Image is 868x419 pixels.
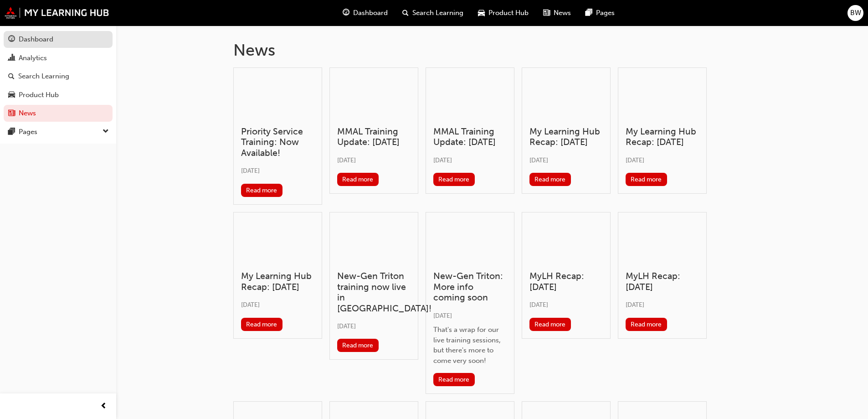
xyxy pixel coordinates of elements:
[433,271,507,303] h3: New-Gen Triton: More info coming soon
[335,4,395,22] a: guage-iconDashboard
[8,54,15,62] span: chart-icon
[5,7,109,19] img: mmal
[19,53,47,63] div: Analytics
[18,71,69,82] div: Search Learning
[522,67,611,194] a: My Learning Hub Recap: [DATE][DATE]Read more
[433,373,475,386] button: Read more
[241,271,314,292] h3: My Learning Hub Recap: [DATE]
[233,212,322,339] a: My Learning Hub Recap: [DATE][DATE]Read more
[433,173,475,186] button: Read more
[626,318,667,331] button: Read more
[433,312,452,320] span: [DATE]
[522,212,611,339] a: MyLH Recap: [DATE][DATE]Read more
[100,401,107,412] span: prev-icon
[4,124,113,140] button: Pages
[554,8,571,18] span: News
[850,8,861,18] span: BW
[529,271,603,292] h3: MyLH Recap: [DATE]
[241,318,282,331] button: Read more
[529,301,548,309] span: [DATE]
[4,31,113,48] a: Dashboard
[626,301,644,309] span: [DATE]
[529,318,571,331] button: Read more
[343,7,349,19] span: guage-icon
[433,156,452,164] span: [DATE]
[8,109,15,118] span: news-icon
[337,339,379,352] button: Read more
[529,173,571,186] button: Read more
[433,126,507,148] h3: MMAL Training Update: [DATE]
[596,8,615,18] span: Pages
[233,40,751,60] h1: News
[337,126,411,148] h3: MMAL Training Update: [DATE]
[543,7,550,19] span: news-icon
[337,322,356,330] span: [DATE]
[4,105,113,122] a: News
[337,271,411,314] h3: New-Gen Triton training now live in [GEOGRAPHIC_DATA]!
[586,7,592,19] span: pages-icon
[337,173,379,186] button: Read more
[337,156,356,164] span: [DATE]
[478,7,485,19] span: car-icon
[426,67,514,194] a: MMAL Training Update: [DATE][DATE]Read more
[402,7,409,19] span: search-icon
[19,127,37,137] div: Pages
[471,4,536,22] a: car-iconProduct Hub
[241,184,282,197] button: Read more
[241,126,314,158] h3: Priority Service Training: Now Available!
[241,301,260,309] span: [DATE]
[529,156,548,164] span: [DATE]
[618,67,707,194] a: My Learning Hub Recap: [DATE][DATE]Read more
[4,87,113,103] a: Product Hub
[4,29,113,124] button: DashboardAnalyticsSearch LearningProduct HubNews
[578,4,622,22] a: pages-iconPages
[529,126,603,148] h3: My Learning Hub Recap: [DATE]
[19,90,59,100] div: Product Hub
[618,212,707,339] a: MyLH Recap: [DATE][DATE]Read more
[426,212,514,394] a: New-Gen Triton: More info coming soon[DATE]That's a wrap for our live training sessions, but ther...
[241,167,260,175] span: [DATE]
[8,36,15,44] span: guage-icon
[433,325,507,366] div: That's a wrap for our live training sessions, but there's more to come very soon!
[536,4,578,22] a: news-iconNews
[233,67,322,205] a: Priority Service Training: Now Available![DATE]Read more
[626,173,667,186] button: Read more
[626,156,644,164] span: [DATE]
[847,5,863,21] button: BW
[4,68,113,85] a: Search Learning
[488,8,529,18] span: Product Hub
[329,212,418,360] a: New-Gen Triton training now live in [GEOGRAPHIC_DATA]![DATE]Read more
[8,128,15,136] span: pages-icon
[8,91,15,99] span: car-icon
[353,8,388,18] span: Dashboard
[412,8,463,18] span: Search Learning
[8,72,15,81] span: search-icon
[626,126,699,148] h3: My Learning Hub Recap: [DATE]
[103,126,109,138] span: down-icon
[4,50,113,67] a: Analytics
[395,4,471,22] a: search-iconSearch Learning
[626,271,699,292] h3: MyLH Recap: [DATE]
[329,67,418,194] a: MMAL Training Update: [DATE][DATE]Read more
[19,34,53,45] div: Dashboard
